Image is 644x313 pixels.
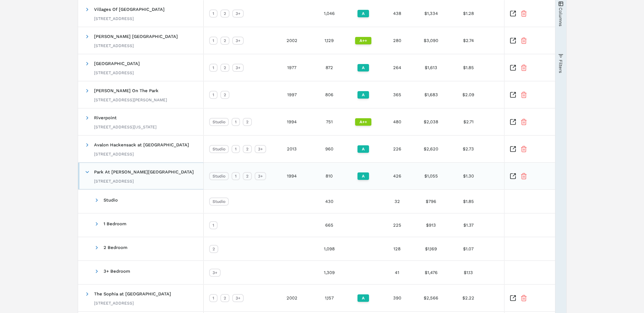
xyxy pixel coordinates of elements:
div: 280 [380,27,414,54]
div: 960 [312,135,346,162]
span: Studio [104,197,118,203]
div: 1977 [272,54,312,81]
div: 1,129 [312,27,346,54]
div: A [357,64,369,71]
button: Remove Property From Portfolio [520,295,527,301]
span: [GEOGRAPHIC_DATA] [94,61,140,66]
div: 2 [243,118,252,126]
div: Studio [209,145,229,153]
div: Studio [209,172,229,180]
div: $1.13 [448,261,489,284]
a: Inspect Comparable [510,10,516,17]
div: 1,157 [312,285,346,311]
a: Inspect Comparable [510,64,516,71]
div: 2013 [272,135,312,162]
div: -0.48% [489,108,557,135]
div: 2 [220,9,229,18]
div: 390 [380,285,414,311]
span: Villages Of [GEOGRAPHIC_DATA] [94,7,165,12]
div: 128 [380,237,414,260]
div: 1 [209,37,218,45]
a: Inspect Comparable [510,91,516,98]
div: 2 [220,91,229,99]
div: [STREET_ADDRESS] [94,16,165,21]
div: [STREET_ADDRESS][PERSON_NAME] [94,97,167,103]
div: $1,683 [414,81,448,108]
div: -1.29% [489,27,557,54]
button: Remove Property From Portfolio [520,146,527,152]
div: 1 [209,9,218,18]
div: [STREET_ADDRESS] [94,179,194,184]
div: A [357,10,369,17]
div: 2 [209,245,218,253]
div: [STREET_ADDRESS][US_STATE] [94,124,157,130]
div: -1.08% [489,81,557,108]
div: 225 [380,213,414,237]
div: 3+ [255,172,266,180]
div: $1.37 [448,213,489,237]
div: 2 [220,64,229,72]
div: -0.96% [489,237,557,260]
div: $1.07 [448,237,489,260]
div: 3+ [209,269,221,277]
div: A++ [355,118,371,126]
div: 2 [243,172,252,180]
div: [STREET_ADDRESS] [94,70,140,76]
div: 1 [209,91,218,99]
span: Filters [558,59,563,73]
div: A++ [355,37,371,44]
div: 806 [312,81,346,108]
div: $2.73 [448,135,489,162]
div: -1.38% [489,261,557,284]
span: Columns [558,7,563,26]
div: $1.85 [448,54,489,81]
span: 2 Bedroom [104,245,127,250]
div: 665 [312,213,346,237]
div: 1 [209,221,218,229]
div: -0.78% [489,135,557,162]
div: -0.59% [489,213,557,237]
div: 426 [380,163,414,189]
div: $2,620 [414,135,448,162]
div: $3,090 [414,27,448,54]
div: 3+ [232,37,244,45]
div: 226 [380,135,414,162]
button: Remove Property From Portfolio [520,119,527,125]
div: 1 [232,172,240,180]
div: 1 [209,64,218,72]
div: 1,098 [312,237,346,260]
div: 2002 [272,285,312,311]
span: [PERSON_NAME] On The Park [94,88,159,93]
div: A [357,145,369,153]
button: Remove Property From Portfolio [520,37,527,44]
button: Remove Property From Portfolio [520,173,527,180]
div: [STREET_ADDRESS] [94,43,178,48]
div: 3+ [232,64,244,72]
div: $1.85 [448,190,489,213]
div: 1997 [272,81,312,108]
div: $1,055 [414,163,448,189]
div: [STREET_ADDRESS] [94,151,189,157]
div: 1 [232,118,240,126]
a: Inspect Comparable [510,295,516,301]
div: 2 [243,145,252,153]
div: +0.73% [489,285,557,311]
span: Avalon Hackensack at [GEOGRAPHIC_DATA] [94,142,189,147]
div: $796 [414,190,448,213]
div: $2,566 [414,285,448,311]
div: 430 [312,190,346,213]
div: $1.30 [448,163,489,189]
div: 2 [220,37,229,45]
span: 1 Bedroom [104,221,126,226]
div: A [357,294,369,302]
div: $2.22 [448,285,489,311]
div: $2.09 [448,81,489,108]
a: Inspect Comparable [510,146,516,152]
div: 751 [312,108,346,135]
span: Riverpoint [94,115,117,120]
div: 41 [380,261,414,284]
a: Inspect Comparable [510,173,516,180]
div: 264 [380,54,414,81]
div: 1994 [272,163,312,189]
span: [PERSON_NAME] [GEOGRAPHIC_DATA] [94,34,178,39]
